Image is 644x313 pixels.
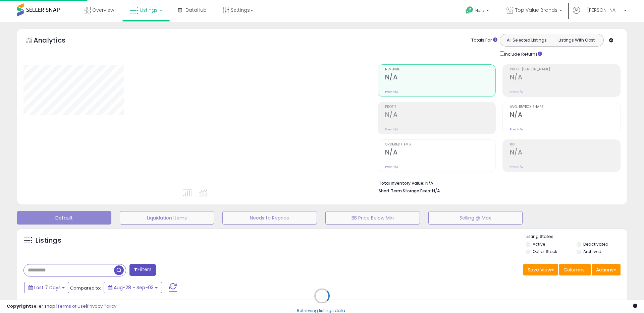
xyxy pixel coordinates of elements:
[385,143,495,146] span: Ordered Items
[510,127,523,131] small: Prev: N/A
[465,6,474,14] i: Get Help
[510,143,620,146] span: ROI
[120,211,214,225] button: Liquidation Items
[385,105,495,109] span: Profit
[510,165,523,169] small: Prev: N/A
[495,50,550,58] div: Include Returns
[222,211,317,225] button: Needs to Reprice
[385,90,398,94] small: Prev: N/A
[7,303,31,309] strong: Copyright
[471,37,497,44] div: Totals For
[510,148,620,158] h2: N/A
[432,188,440,194] span: N/A
[7,303,116,310] div: seller snap | |
[140,7,158,13] span: Listings
[551,36,601,45] button: Listings With Cost
[428,211,523,225] button: Selling @ Max
[385,111,495,120] h2: N/A
[582,7,622,13] span: Hi [PERSON_NAME]
[510,111,620,120] h2: N/A
[460,1,496,22] a: Help
[515,7,557,13] span: Top Value Brands
[385,73,495,82] h2: N/A
[385,165,398,169] small: Prev: N/A
[185,7,207,13] span: DataHub
[385,127,398,131] small: Prev: N/A
[510,90,523,94] small: Prev: N/A
[475,8,484,13] span: Help
[502,36,552,45] button: All Selected Listings
[92,7,114,13] span: Overview
[379,179,615,187] li: N/A
[510,105,620,109] span: Avg. Buybox Share
[385,68,495,71] span: Revenue
[510,68,620,71] span: Profit [PERSON_NAME]
[379,180,424,186] b: Total Inventory Value:
[385,148,495,158] h2: N/A
[34,36,78,47] h5: Analytics
[325,211,420,225] button: BB Price Below Min
[379,188,431,194] b: Short Term Storage Fees:
[17,211,111,225] button: Default
[573,7,627,22] a: Hi [PERSON_NAME]
[510,73,620,82] h2: N/A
